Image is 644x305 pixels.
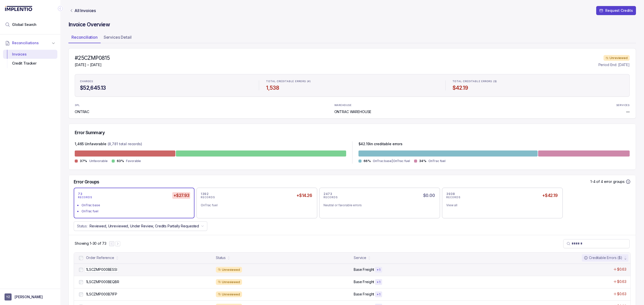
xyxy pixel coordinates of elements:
span: Reconciliations [12,40,39,45]
p: Base Freight [354,279,374,284]
h4: Invoice Overview [68,21,636,28]
h5: +$14.26 [295,192,313,199]
div: Reconciliations [3,49,57,69]
p: RECORDS [324,196,338,199]
p: $0.63 [617,279,626,284]
p: 37% [80,159,87,163]
div: View all [446,203,554,208]
p: All Invoices [74,8,96,13]
p: ONTRAC WAREHOUSE [334,109,372,114]
span: Global Search [12,22,36,27]
p: $ 42.19 in creditable errors [358,141,403,147]
h4: $52,645.13 [80,84,252,91]
div: Invoices [7,50,53,59]
button: Reconciliations [3,37,57,48]
p: Reviewed, Unreviewed, Under Review, Credits Partially Requested [90,224,199,229]
div: OnTrac fuel [201,203,309,208]
div: OnTrac fuel [82,209,190,214]
div: Service [354,255,366,260]
div: Neutral or favorable errors [324,203,432,208]
div: Unreviewed [216,279,242,285]
div: Creditable Errors ($) [584,255,622,260]
input: checkbox-checkbox [79,280,83,284]
p: TOTAL CREDITABLE ERRORS (#) [266,80,311,83]
button: User initials[PERSON_NAME] [5,293,56,300]
p: $0.63 [617,291,626,296]
h5: $0.00 [422,192,436,199]
p: 2473 [324,192,332,196]
p: Showing 1-30 of 73 [75,241,106,246]
p: 34% [419,159,427,163]
ul: Statistic Highlights [75,74,630,97]
h5: Error Groups [74,179,99,185]
p: Reconciliation [71,34,98,40]
p: RECORDS [78,196,92,199]
p: WAREHOUSE [334,104,352,107]
p: + 1 [377,280,380,284]
div: Unreviewed [603,55,630,61]
h5: +$42.19 [541,192,558,199]
p: RECORDS [201,196,215,199]
div: Status [216,255,226,260]
p: $0.63 [617,267,626,272]
p: Request Credits [605,8,633,13]
p: (8,781 total records) [108,141,142,147]
p: Unfavorable [89,159,108,164]
div: Unreviewed [216,267,242,273]
h4: 1,538 [266,84,438,91]
p: CHARGES [80,80,93,83]
p: SERVICES [616,104,630,107]
div: Order Reference [86,255,114,260]
button: Next Page [115,241,120,246]
p: + 1 [377,292,380,296]
p: 1LSCZMP000B7IFP [86,292,117,297]
span: User initials [5,293,12,300]
p: 1,465 Unfavorable [75,141,106,147]
p: ONTRAC [75,109,89,114]
p: Period End: [DATE] [598,62,630,67]
p: 3938 [446,192,455,196]
p: OnTrac base|OnTrac fuel [373,159,410,164]
p: 3PL [75,104,88,107]
p: + 1 [377,268,380,272]
p: — [626,109,630,114]
p: TOTAL CREDITABLE ERRORS ($) [453,80,497,83]
div: Collapse Icon [57,6,63,12]
li: Tab Reconciliation [68,33,101,43]
p: Base Freight [354,267,374,272]
li: Tab Services Detail [101,33,135,43]
h4: $42.19 [453,84,624,91]
ul: Tab Group [68,33,636,43]
input: checkbox-checkbox [79,256,83,260]
p: OnTrac fuel [428,159,446,164]
p: RECORDS [446,196,460,199]
p: 73 [78,192,82,196]
h5: +$27.93 [172,192,190,199]
li: Statistic TOTAL CREDITABLE ERRORS (#) [263,76,441,94]
button: Request Credits [596,6,636,15]
p: Base Freight [354,292,374,297]
h4: #25CZMP0815 [75,55,110,62]
p: 63% [117,159,124,163]
div: OnTrac base [82,203,190,208]
p: 1-4 of 4 [590,179,604,184]
div: Remaining page entries [75,241,106,246]
p: Services Detail [104,34,132,40]
button: Status:Reviewed, Unreviewed, Under Review, Credits Partially Requested [74,221,207,231]
p: [PERSON_NAME] [15,294,43,299]
p: Status: [77,224,88,229]
p: [DATE] – [DATE] [75,62,110,67]
p: 1392 [201,192,209,196]
li: Statistic CHARGES [77,76,255,94]
a: Link All Invoices [68,8,97,13]
div: Unreviewed [216,291,242,297]
h5: Error Summary [75,130,105,135]
input: checkbox-checkbox [79,292,83,296]
p: 1LSCZMP000BEQBR [86,279,119,284]
input: checkbox-checkbox [79,268,83,272]
p: error groups [604,179,625,184]
p: 1LSCZMP000BESSI [85,267,118,272]
li: Statistic TOTAL CREDITABLE ERRORS ($) [450,76,627,94]
div: Credit Tracker [7,59,53,68]
p: 66% [364,159,371,163]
